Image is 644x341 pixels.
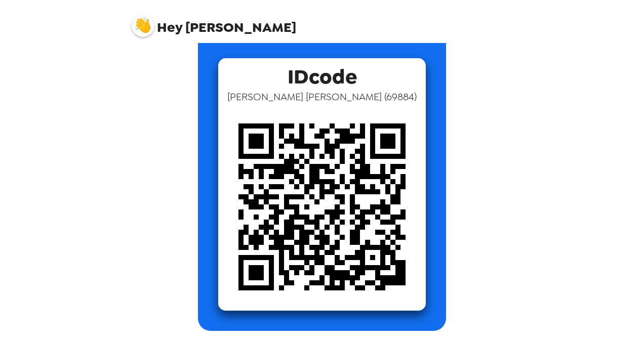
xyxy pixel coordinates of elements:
span: Hey [157,18,182,36]
span: IDcode [288,58,357,90]
img: qr code [218,103,426,311]
img: profile pic [132,14,154,37]
span: [PERSON_NAME] [PERSON_NAME] ( 69884 ) [227,90,417,103]
span: [PERSON_NAME] [132,9,296,34]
